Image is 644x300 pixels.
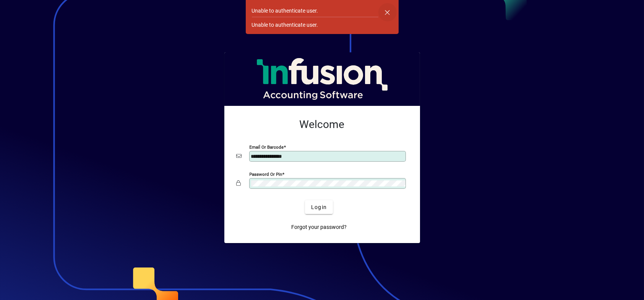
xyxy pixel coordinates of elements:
a: Forgot your password? [288,220,350,234]
div: Unable to authenticate user. [252,7,318,15]
button: Login [305,200,333,214]
mat-label: Password or Pin [250,172,282,177]
button: Dismiss [378,3,397,21]
div: Unable to authenticate user. [252,21,318,29]
span: Forgot your password? [291,223,347,231]
h2: Welcome [237,118,408,131]
span: Login [311,203,327,211]
mat-label: Email or Barcode [250,144,284,150]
